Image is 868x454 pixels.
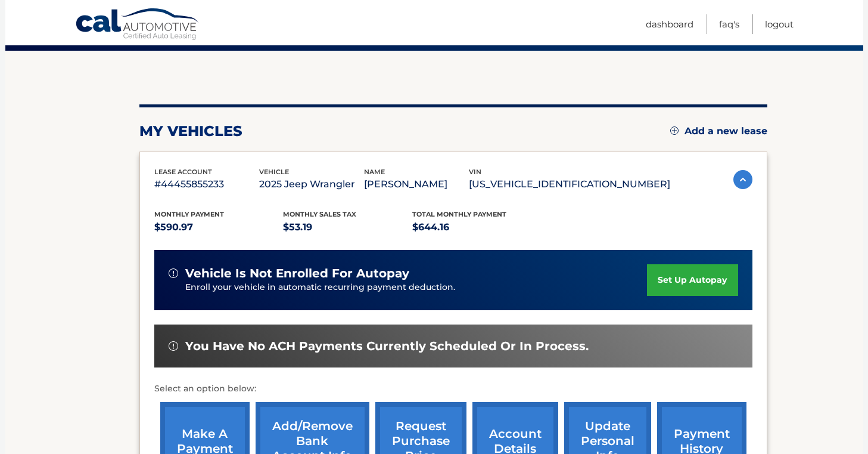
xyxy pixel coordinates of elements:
[364,168,385,176] span: name
[75,8,200,42] a: Cal Automotive
[765,14,794,34] a: Logout
[185,281,648,294] p: Enroll your vehicle in automatic recurring payment deduction.
[154,219,284,236] p: $590.97
[646,14,693,34] a: Dashboard
[283,210,356,218] span: Monthly sales Tax
[469,168,481,176] span: vin
[154,210,224,218] span: Monthly Payment
[139,122,242,140] h2: my vehicles
[154,176,259,193] p: #44455855233
[154,168,212,176] span: lease account
[283,219,412,236] p: $53.19
[154,382,752,396] p: Select an option below:
[364,176,469,193] p: [PERSON_NAME]
[185,266,409,281] span: vehicle is not enrolled for autopay
[185,339,589,354] span: You have no ACH payments currently scheduled or in process.
[412,210,506,218] span: Total Monthly Payment
[259,176,364,193] p: 2025 Jeep Wrangler
[259,168,289,176] span: vehicle
[733,170,752,189] img: accordion-active.svg
[169,341,178,351] img: alert-white.svg
[670,125,767,137] a: Add a new lease
[719,14,739,34] a: FAQ's
[169,268,178,278] img: alert-white.svg
[469,176,670,193] p: [US_VEHICLE_IDENTIFICATION_NUMBER]
[670,126,679,135] img: add.svg
[412,219,542,236] p: $644.16
[647,264,738,296] a: set up autopay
